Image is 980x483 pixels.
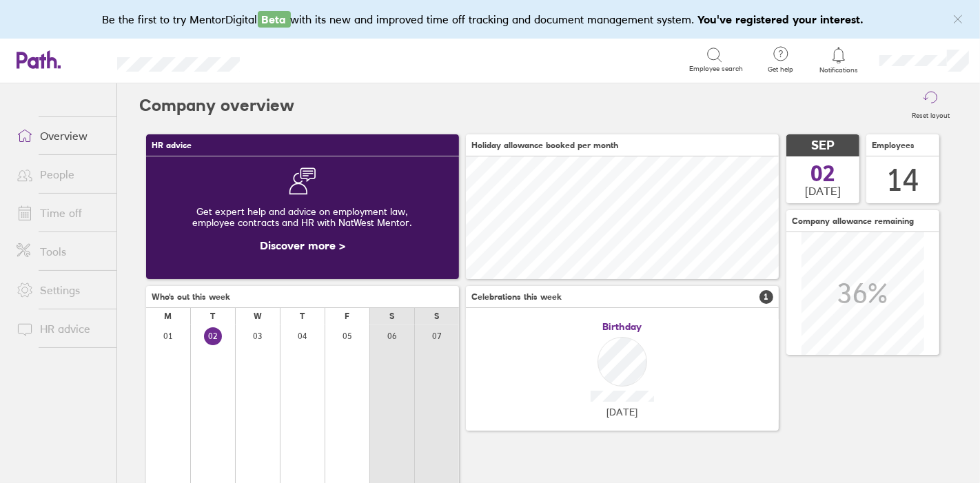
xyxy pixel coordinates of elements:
div: F [345,311,350,321]
span: SEP [811,138,835,153]
span: Notifications [817,66,861,74]
div: Search [277,53,312,65]
div: S [390,311,395,321]
h2: Company overview [139,83,294,127]
span: 02 [810,163,835,185]
span: Who's out this week [152,292,230,302]
span: Employee search [689,65,743,73]
a: HR advice [6,315,116,342]
span: Get help [758,65,803,74]
span: [DATE] [805,185,841,197]
span: Beta [258,11,291,28]
span: Employees [872,141,915,150]
b: You've registered your interest. [698,12,864,26]
div: Get expert help and advice on employment law, employee contracts and HR with NatWest Mentor. [157,195,448,239]
a: Discover more > [260,238,345,252]
span: Company allowance remaining [792,216,914,226]
a: People [6,161,116,188]
div: Be the first to try MentorDigital with its new and improved time off tracking and document manage... [103,11,878,28]
button: Reset layout [904,83,958,127]
span: Birthday [603,321,642,332]
div: T [300,311,305,321]
a: Notifications [817,45,861,74]
div: T [211,311,216,321]
span: Holiday allowance booked per month [471,141,618,150]
div: 14 [886,163,919,198]
a: Time off [6,199,116,227]
span: 1 [759,290,773,304]
div: W [254,311,262,321]
a: Settings [6,276,116,304]
div: S [435,311,440,321]
a: Tools [6,238,116,265]
div: M [165,311,172,321]
span: HR advice [152,141,192,150]
label: Reset layout [904,107,958,120]
a: Overview [6,122,116,150]
span: [DATE] [607,407,638,418]
span: Celebrations this week [471,292,562,302]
